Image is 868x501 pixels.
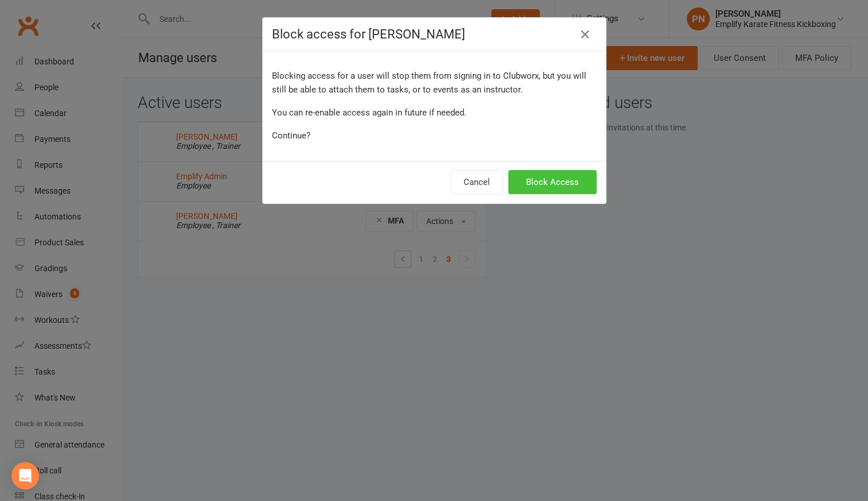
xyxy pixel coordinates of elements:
button: Block Access [508,170,597,194]
button: Close [576,25,594,44]
span: Blocking access for a user will stop them from signing in to Clubworx, but you will still be able... [272,71,586,95]
div: Open Intercom Messenger [11,462,39,490]
span: You can re-enable access again in future if needed. [272,107,466,118]
button: Cancel [450,170,503,194]
span: Continue? [272,130,310,141]
h4: Block access for [PERSON_NAME] [272,27,597,41]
